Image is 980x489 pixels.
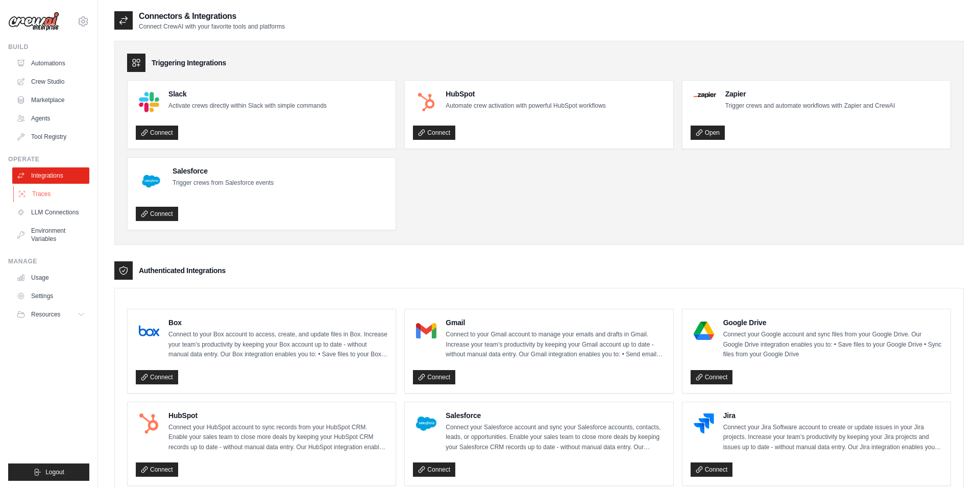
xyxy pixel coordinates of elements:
h4: Salesforce [446,410,665,421]
img: HubSpot Logo [416,92,436,112]
p: Connect to your Box account to access, create, and update files in Box. Increase your team’s prod... [168,330,387,360]
p: Connect your Salesforce account and sync your Salesforce accounts, contacts, leads, or opportunit... [446,423,665,453]
p: Connect your Jira Software account to create or update issues in your Jira projects. Increase you... [723,423,942,453]
h3: Authenticated Integrations [139,265,226,276]
img: Jira Logo [694,413,714,434]
a: Settings [12,288,89,304]
h4: HubSpot [446,89,605,99]
a: Crew Studio [12,74,89,90]
span: Logout [45,468,64,476]
h4: Salesforce [173,166,274,176]
a: Connect [691,370,733,384]
img: HubSpot Logo [139,413,159,434]
h4: Google Drive [723,317,942,328]
a: LLM Connections [12,204,89,221]
img: Slack Logo [139,92,159,112]
a: Usage [12,270,89,286]
p: Automate crew activation with powerful HubSpot workflows [446,101,605,111]
a: Integrations [12,167,89,184]
a: Open [691,126,725,140]
p: Connect your HubSpot account to sync records from your HubSpot CRM. Enable your sales team to clo... [168,423,387,453]
a: Connect [136,207,178,221]
h4: HubSpot [168,410,387,421]
a: Connect [136,370,178,384]
p: Activate crews directly within Slack with simple commands [168,101,327,111]
a: Connect [136,462,178,477]
span: Resources [31,310,60,319]
h3: Triggering Integrations [152,58,226,68]
h4: Box [168,317,387,328]
p: Trigger crews and automate workflows with Zapier and CrewAI [725,101,895,111]
img: Logo [8,12,59,31]
div: Manage [8,257,89,265]
a: Environment Variables [12,223,89,247]
img: Salesforce Logo [416,413,436,434]
img: Box Logo [139,321,159,341]
a: Agents [12,110,89,127]
a: Connect [413,462,455,477]
h4: Zapier [725,89,895,99]
img: Zapier Logo [694,92,716,98]
img: Gmail Logo [416,321,436,341]
div: Build [8,43,89,51]
a: Automations [12,55,89,71]
p: Connect your Google account and sync files from your Google Drive. Our Google Drive integration e... [723,330,942,360]
a: Connect [413,370,455,384]
a: Connect [136,126,178,140]
a: Tool Registry [12,129,89,145]
img: Google Drive Logo [694,321,714,341]
h4: Jira [723,410,942,421]
p: Connect CrewAI with your favorite tools and platforms [139,22,285,31]
a: Connect [691,462,733,477]
h4: Slack [168,89,327,99]
h4: Gmail [446,317,665,328]
button: Resources [12,306,89,323]
img: Salesforce Logo [139,169,163,193]
p: Trigger crews from Salesforce events [173,178,274,188]
a: Traces [13,186,90,202]
a: Connect [413,126,455,140]
button: Logout [8,463,89,481]
a: Marketplace [12,92,89,108]
p: Connect to your Gmail account to manage your emails and drafts in Gmail. Increase your team’s pro... [446,330,665,360]
h2: Connectors & Integrations [139,10,285,22]
div: Operate [8,155,89,163]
